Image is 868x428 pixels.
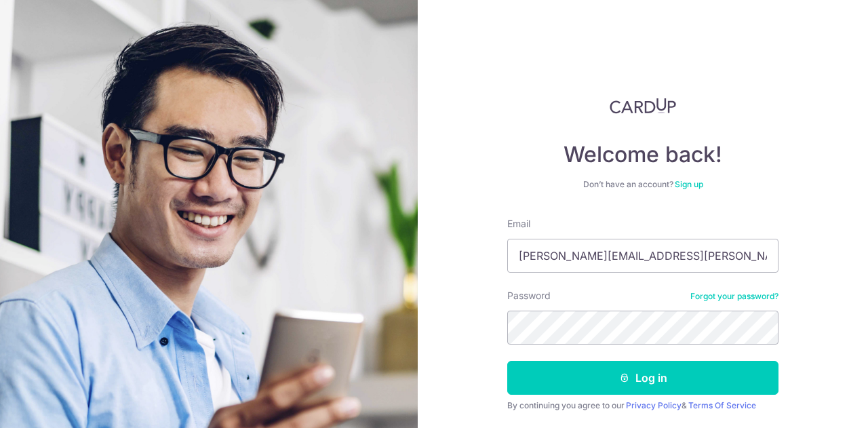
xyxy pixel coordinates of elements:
[507,217,530,231] label: Email
[507,239,778,273] input: Enter your Email
[688,400,756,410] a: Terms Of Service
[690,291,778,302] a: Forgot your password?
[610,98,676,114] img: CardUp Logo
[507,400,778,411] div: By continuing you agree to our &
[626,400,682,410] a: Privacy Policy
[675,179,703,189] a: Sign up
[507,179,778,190] div: Don’t have an account?
[507,361,778,395] button: Log in
[507,289,551,303] label: Password
[507,141,778,168] h4: Welcome back!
